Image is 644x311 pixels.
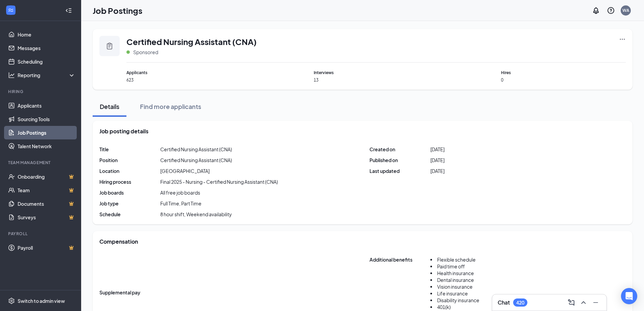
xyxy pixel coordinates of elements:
[99,168,160,174] span: Location
[592,298,600,307] svg: Minimize
[99,200,160,207] span: Job type
[18,183,75,197] a: TeamCrown
[18,170,75,183] a: OnboardingCrown
[18,126,75,139] a: Job Postings
[99,128,148,135] span: Job posting details
[126,36,257,47] span: Certified Nursing Assistant (CNA)
[140,102,201,111] div: Find more applicants
[18,55,75,68] a: Scheduling
[622,7,629,13] div: WA
[430,168,445,174] span: [DATE]
[8,297,15,304] svg: Settings
[566,297,577,308] button: ComposeMessage
[437,277,474,283] span: Dental insurance
[105,42,114,50] svg: Clipboard
[430,157,445,163] span: [DATE]
[160,168,210,174] span: [GEOGRAPHIC_DATA]
[160,157,232,163] div: Certified Nursing Assistant (CNA)
[160,146,232,153] span: Certified Nursing Assistant (CNA)
[99,102,120,111] div: Details
[160,178,278,185] div: Final 2025 - Nursing - Certified Nursing Assistant (CNA)
[93,5,142,16] h1: Job Postings
[126,77,251,83] span: 623
[18,99,75,112] a: Applicants
[437,257,476,263] span: Flexible schedule
[8,160,74,165] div: Team Management
[369,157,430,163] span: Published on
[607,6,615,15] svg: QuestionInfo
[516,300,524,306] div: 420
[18,28,75,41] a: Home
[18,297,65,304] div: Switch to admin view
[99,146,160,153] span: Title
[133,49,158,55] span: Sponsored
[65,7,72,14] svg: Collapse
[160,189,200,196] span: All free job boards
[99,289,160,296] span: Supplemental pay
[621,288,637,304] div: Open Intercom Messenger
[579,298,588,307] svg: ChevronUp
[437,297,479,303] span: Disability insurance
[126,69,251,76] span: Applicants
[8,231,74,237] div: Payroll
[99,238,138,245] span: Compensation
[99,157,160,163] span: Position
[314,77,438,83] span: 13
[619,36,626,43] svg: Ellipses
[437,263,465,269] span: Paid time off
[437,270,474,276] span: Health insurance
[99,189,160,196] span: Job boards
[369,168,430,174] span: Last updated
[160,200,201,207] span: Full Time, Part Time
[8,89,74,94] div: Hiring
[18,241,75,254] a: PayrollCrown
[18,41,75,55] a: Messages
[369,146,430,153] span: Created on
[590,297,601,308] button: Minimize
[567,298,575,307] svg: ComposeMessage
[18,112,75,126] a: Sourcing Tools
[592,6,600,15] svg: Notifications
[8,72,15,79] svg: Analysis
[18,72,76,79] div: Reporting
[18,210,75,224] a: SurveysCrown
[18,197,75,210] a: DocumentsCrown
[501,69,626,76] span: Hires
[314,69,438,76] span: Interviews
[578,297,589,308] button: ChevronUp
[7,7,14,14] svg: WorkstreamLogo
[160,211,232,218] span: 8 hour shift, Weekend availability
[498,299,510,306] h3: Chat
[437,290,468,296] span: Life insurance
[501,77,626,83] span: 0
[99,211,160,218] span: Schedule
[99,178,160,185] span: Hiring process
[437,284,473,290] span: Vision insurance
[430,146,445,153] span: [DATE]
[437,304,451,310] span: 401(k)
[18,139,75,153] a: Talent Network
